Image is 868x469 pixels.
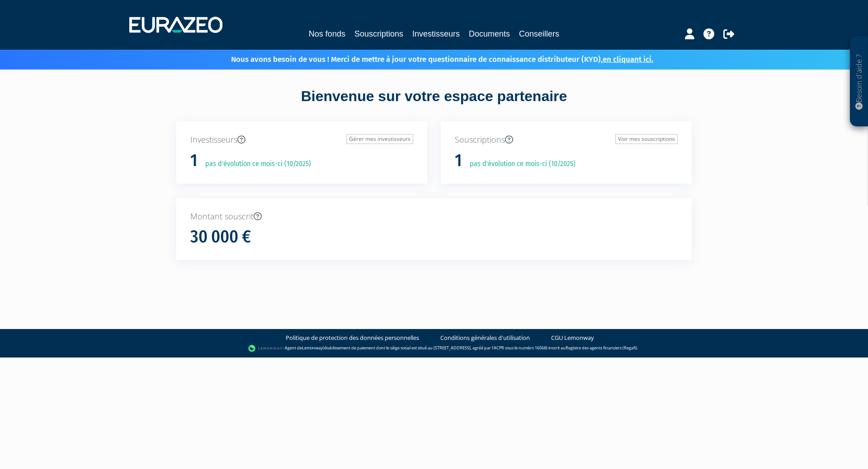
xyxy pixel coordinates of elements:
div: - Agent de (établissement de paiement dont le siège social est situé au [STREET_ADDRESS], agréé p... [9,344,859,353]
a: Investisseurs [412,28,460,40]
img: 1732889491-logotype_eurazeo_blanc_rvb.png [129,17,222,33]
a: Documents [469,28,510,40]
a: en cliquant ici. [603,55,653,64]
p: pas d'évolution ce mois-ci (10/2025) [199,159,311,169]
p: Nous avons besoin de vous ! Merci de mettre à jour votre questionnaire de connaissance distribute... [205,52,653,65]
p: Montant souscrit [190,211,678,223]
a: CGU Lemonway [551,334,594,342]
a: Conseillers [519,28,559,40]
p: pas d'évolution ce mois-ci (10/2025) [463,159,576,169]
p: Souscriptions [455,134,678,146]
p: Besoin d'aide ? [854,41,864,122]
a: Politique de protection des données personnelles [286,334,419,342]
a: Conditions générales d'utilisation [440,334,530,342]
p: Investisseurs [190,134,413,146]
div: Bienvenue sur votre espace partenaire [170,86,698,121]
a: Registre des agents financiers (Regafi) [566,345,637,351]
h1: 30 000 € [190,228,251,246]
img: logo-lemonway.png [248,344,283,353]
a: Gérer mes investisseurs [346,134,413,144]
h1: 1 [190,151,198,170]
a: Voir mes souscriptions [615,134,678,144]
a: Souscriptions [354,28,403,40]
h1: 1 [455,151,462,170]
a: Nos fonds [309,28,345,40]
a: Lemonway [302,345,323,351]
